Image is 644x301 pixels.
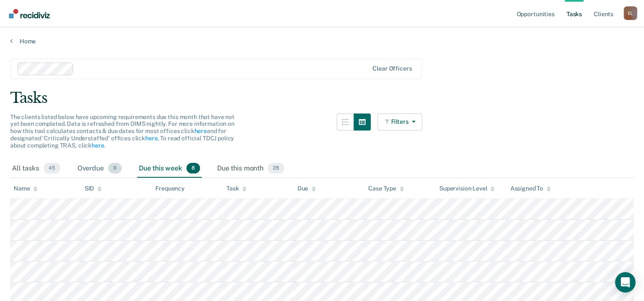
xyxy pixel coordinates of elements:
div: Task [226,185,246,192]
div: Due this month28 [215,159,286,178]
div: Name [14,185,37,192]
div: Assigned To [510,185,550,192]
img: Recidiviz [9,9,50,18]
a: here [145,135,157,142]
span: 9 [108,163,122,174]
div: Open Intercom Messenger [615,272,635,292]
a: here [92,142,104,149]
div: Frequency [155,185,185,192]
div: Supervision Level [439,185,495,192]
div: Case Type [368,185,404,192]
div: Overdue9 [76,159,123,178]
button: Filters [378,114,423,131]
span: 28 [268,163,284,174]
div: Clear officers [372,65,412,72]
div: Due this week8 [137,159,202,178]
div: Due [298,185,316,192]
span: 8 [186,163,200,174]
div: SID [85,185,102,192]
div: E L [624,6,637,20]
a: here [194,128,206,134]
div: Tasks [10,89,634,107]
div: All tasks45 [10,159,62,178]
a: Home [10,37,634,45]
span: 45 [43,163,60,174]
button: Profile dropdown button [624,6,637,20]
span: The clients listed below have upcoming requirements due this month that have not yet been complet... [10,114,235,149]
